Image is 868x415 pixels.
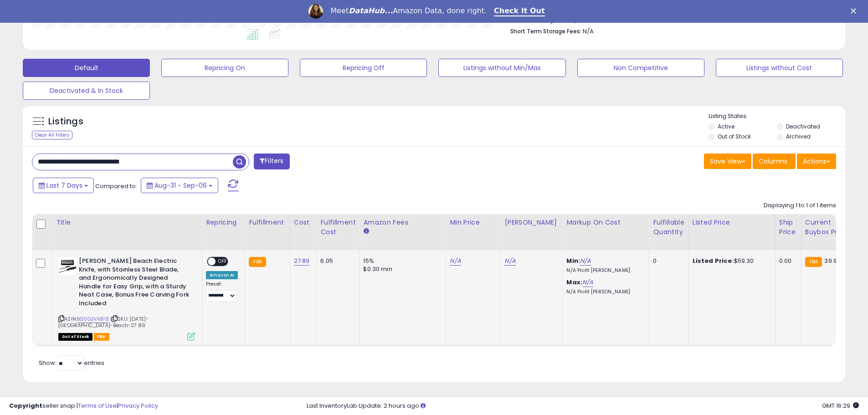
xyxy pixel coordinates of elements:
button: Aug-31 - Sep-06 [141,178,218,193]
a: Privacy Policy [118,401,158,410]
button: Repricing Off [300,59,427,77]
p: N/A Profit [PERSON_NAME] [566,267,642,274]
div: Amazon AI [206,271,238,279]
h5: Listings [48,115,83,128]
div: 15% [363,257,439,265]
span: Columns [759,157,787,166]
a: Check It Out [494,6,545,16]
div: Clear All Filters [32,131,72,139]
div: Amazon Fees [363,218,442,227]
div: 6.05 [320,257,352,265]
div: Repricing [206,218,241,227]
button: Actions [797,154,836,169]
div: 0.00 [779,257,794,265]
div: Fulfillment [249,218,286,227]
p: Listing States: [709,112,845,121]
div: Cost [294,218,313,227]
span: 39.99 [824,256,841,265]
button: Last 7 Days [33,178,94,193]
span: Compared to: [95,182,137,190]
label: Active [718,123,734,130]
button: Columns [753,154,796,169]
small: Amazon Fees. [363,227,369,236]
b: Total Inventory Value: [510,17,572,25]
div: Min Price [450,218,497,227]
span: Show: entries [39,359,104,367]
span: Last 7 Days [46,181,82,190]
b: [PERSON_NAME] Beach Electric Knife, with Stainless Steel Blade, and Ergonomically Designed Handle... [79,257,190,310]
span: N/A [583,27,594,36]
div: Displaying 1 to 1 of 1 items [764,201,836,210]
div: Fulfillment Cost [320,218,355,237]
button: Default [23,59,150,77]
div: $0.30 min [363,265,439,273]
span: 2025-09-14 16:29 GMT [822,401,859,410]
button: Listings without Cost [716,59,843,77]
div: Meet Amazon Data, done right. [330,6,487,15]
span: Aug-31 - Sep-06 [154,181,207,190]
b: Max: [566,278,582,287]
div: [PERSON_NAME] [504,218,559,227]
div: Markup on Cost [566,218,645,227]
button: Listings without Min/Max [438,59,565,77]
div: ASIN: [58,257,195,339]
span: FBA [94,333,109,341]
b: Listed Price: [693,256,734,265]
div: 0 [653,257,681,265]
label: Deactivated [786,123,820,130]
b: Min: [566,256,580,265]
span: All listings that are currently out of stock and unavailable for purchase on Amazon [58,333,92,341]
a: N/A [450,256,461,266]
div: Current Buybox Price [805,218,852,237]
button: Filters [254,154,289,169]
a: N/A [580,256,591,266]
img: Profile image for Georgie [308,4,323,19]
button: Non Competitive [577,59,704,77]
label: Out of Stock [718,133,751,140]
a: Terms of Use [78,401,117,410]
i: DataHub... [349,6,393,15]
span: | SKU: [DATE]-[GEOGRAPHIC_DATA]-Beach-27.89 [58,315,149,329]
a: N/A [582,278,593,287]
a: 27.89 [294,256,310,266]
small: FBA [249,257,266,267]
div: Fulfillable Quantity [653,218,684,237]
img: 41kCPbp+JiL._SL40_.jpg [58,257,77,275]
div: Last InventoryLab Update: 2 hours ago. [307,402,859,410]
div: $59.30 [693,257,768,265]
div: Preset: [206,281,238,302]
a: N/A [504,256,515,266]
small: FBA [805,257,822,267]
b: Short Term Storage Fees: [510,27,581,35]
strong: Copyright [9,401,42,410]
div: Listed Price [693,218,771,227]
label: Archived [786,133,811,140]
button: Save View [704,154,751,169]
button: Repricing On [161,59,288,77]
span: OFF [216,258,230,266]
div: Ship Price [779,218,797,237]
th: The percentage added to the cost of goods (COGS) that forms the calculator for Min & Max prices. [563,214,649,250]
div: Title [56,218,198,227]
p: N/A Profit [PERSON_NAME] [566,289,642,295]
button: Deactivated & In Stock [23,82,150,100]
div: Close [851,8,860,14]
a: B00GJVA8I8 [77,315,109,323]
div: seller snap | | [9,402,158,410]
